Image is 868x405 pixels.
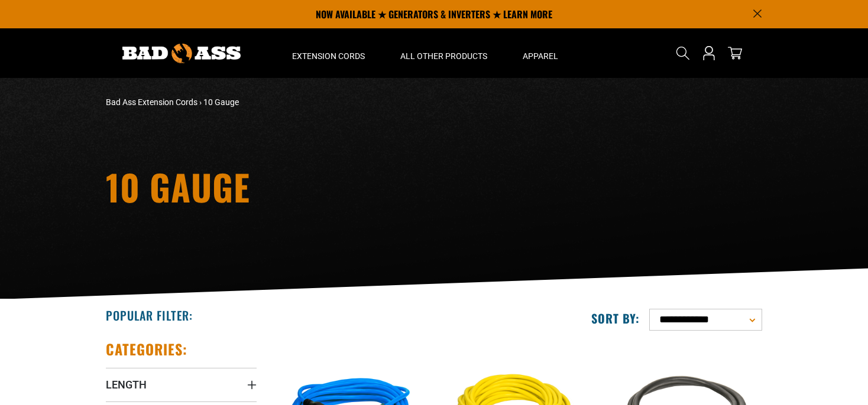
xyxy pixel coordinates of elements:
[106,169,537,204] h1: 10 Gauge
[203,97,239,107] span: 10 Gauge
[106,378,147,391] span: Length
[292,51,365,61] span: Extension Cords
[106,340,187,358] h2: Categories:
[274,28,383,78] summary: Extension Cords
[106,97,197,107] a: Bad Ass Extension Cords
[523,51,558,61] span: Apparel
[673,44,692,63] summary: Search
[199,97,202,107] span: ›
[383,28,505,78] summary: All Other Products
[106,308,193,323] h2: Popular Filter:
[122,44,241,63] img: Bad Ass Extension Cords
[106,368,257,401] summary: Length
[591,311,640,326] label: Sort by:
[106,96,537,109] nav: breadcrumbs
[400,51,487,61] span: All Other Products
[505,28,576,78] summary: Apparel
